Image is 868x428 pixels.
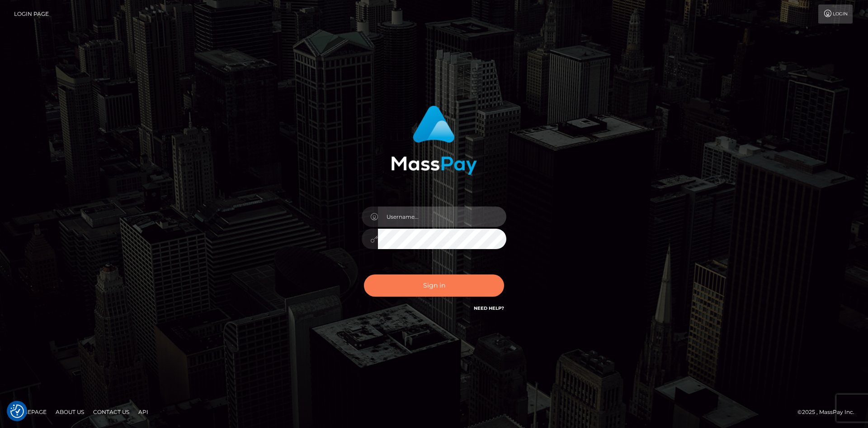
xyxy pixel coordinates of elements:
[10,404,24,418] img: Revisit consent button
[10,405,50,419] a: Homepage
[14,5,49,24] a: Login Page
[10,404,24,418] button: Consent Preferences
[474,305,504,311] a: Need Help?
[52,405,88,419] a: About Us
[90,405,133,419] a: Contact Us
[818,5,853,24] a: Login
[364,274,504,297] button: Sign in
[391,106,477,175] img: MassPay Login
[135,405,152,419] a: API
[797,407,861,417] div: © 2025 , MassPay Inc.
[378,207,506,227] input: Username...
